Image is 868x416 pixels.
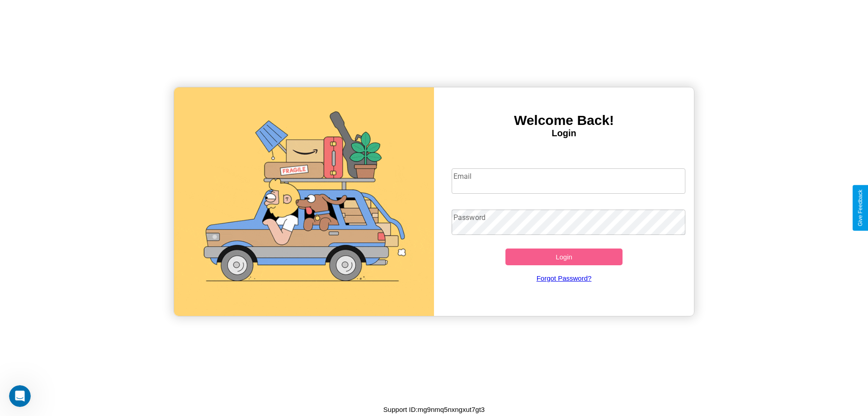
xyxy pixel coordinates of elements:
[9,385,31,407] iframe: Intercom live chat
[505,249,623,265] button: Login
[447,265,681,291] a: Forgot Password?
[174,87,434,316] img: gif
[383,403,485,416] p: Support ID: mg9nmq5nxngxut7gt3
[857,190,863,226] div: Give Feedback
[434,113,694,128] h3: Welcome Back!
[434,128,694,139] h4: Login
